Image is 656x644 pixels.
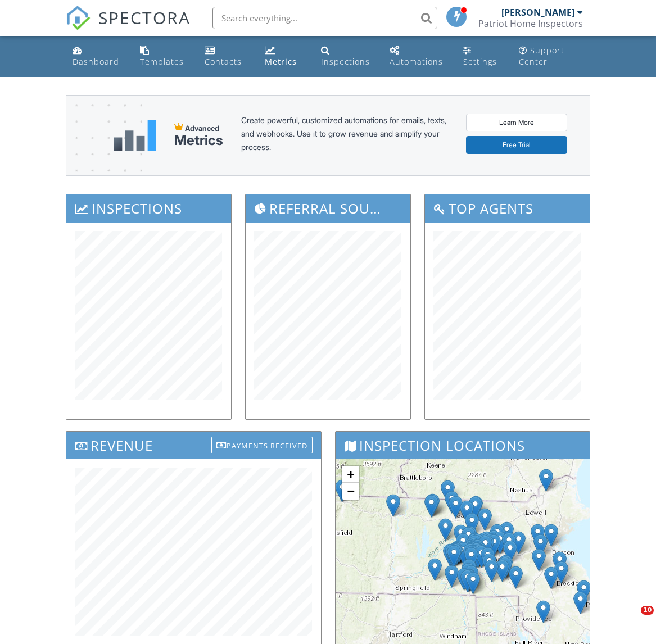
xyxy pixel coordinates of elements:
[66,194,231,222] h3: Inspections
[321,56,370,67] div: Inspections
[205,56,242,67] div: Contacts
[241,114,449,157] div: Create powerful, customized automations for emails, texts, and webhooks. Use it to grow revenue a...
[342,483,359,500] a: Zoom out
[478,18,583,29] div: Patriot Home Inspectors
[66,96,142,220] img: advanced-banner-bg-f6ff0eecfa0ee76150a1dea9fec4b49f333892f74bc19f1b897a312d7a1b2ff3.png
[66,432,321,459] h3: Revenue
[390,56,443,67] div: Automations
[140,56,184,67] div: Templates
[66,6,91,30] img: The Best Home Inspection Software - Spectora
[514,40,588,72] a: Support Center
[98,6,191,29] span: SPECTORA
[185,124,219,133] span: Advanced
[260,40,307,72] a: Metrics
[174,133,223,148] div: Metrics
[618,606,645,633] iframe: Intercom live chat
[211,437,313,453] div: Payments Received
[265,56,297,67] div: Metrics
[73,56,119,67] div: Dashboard
[114,120,156,151] img: metrics-aadfce2e17a16c02574e7fc40e4d6b8174baaf19895a402c862ea781aae8ef5b.svg
[519,45,564,67] div: Support Center
[66,15,191,39] a: SPECTORA
[342,466,359,483] a: Zoom in
[466,114,567,131] a: Learn More
[211,434,313,453] a: Payments Received
[135,40,192,72] a: Templates
[316,40,377,72] a: Inspections
[466,136,567,154] a: Free Trial
[425,194,590,222] h3: Top Agents
[459,40,505,72] a: Settings
[501,7,574,18] div: [PERSON_NAME]
[385,40,450,72] a: Automations (Basic)
[68,40,126,72] a: Dashboard
[212,7,437,29] input: Search everything...
[463,56,497,67] div: Settings
[246,194,410,222] h3: Referral Sources
[336,432,590,459] h3: Inspection Locations
[200,40,251,72] a: Contacts
[641,606,654,615] span: 10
